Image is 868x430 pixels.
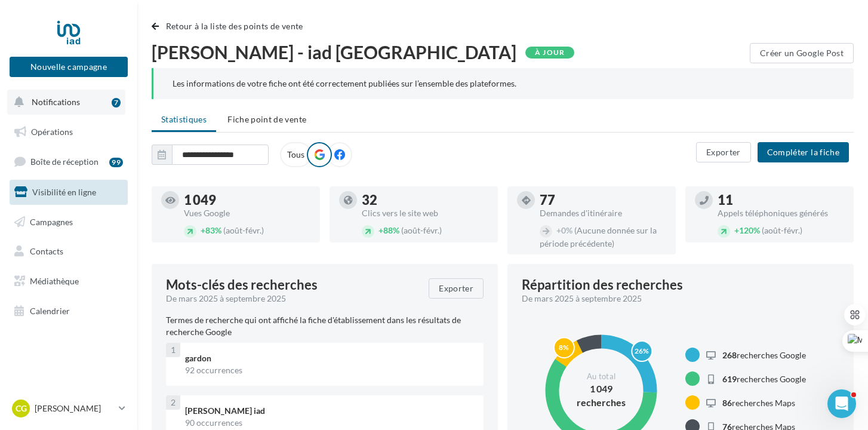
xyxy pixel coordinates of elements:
span: 86 [722,398,732,408]
button: Retour à la liste des points de vente [152,19,308,33]
label: Tous [280,142,312,167]
div: 92 occurrences [185,364,474,376]
a: Compléter la fiche [753,146,854,156]
span: recherches Google [722,374,806,384]
span: (août-févr.) [401,225,442,235]
span: Fiche point de vente [227,114,306,124]
p: [PERSON_NAME] [35,403,114,414]
span: Campagnes [30,216,73,226]
span: 0% [556,225,572,235]
a: CG [PERSON_NAME] [10,397,128,420]
div: 77 [540,193,666,207]
div: 2 [166,395,180,410]
span: 88% [378,225,399,235]
span: CG [16,403,27,414]
button: Nouvelle campagne [10,57,128,77]
a: Campagnes [7,210,130,235]
a: Médiathèque [7,269,130,294]
div: 99 [109,158,123,167]
div: 7 [112,98,121,107]
span: Mots-clés des recherches [166,278,318,291]
div: 11 [718,193,844,207]
span: Calendrier [30,306,70,316]
span: 619 [722,374,737,384]
p: Termes de recherche qui ont affiché la fiche d'établissement dans les résultats de recherche Google [166,314,484,338]
div: Répartition des recherches [522,278,683,291]
span: + [734,225,739,235]
div: Appels téléphoniques générés [718,209,844,217]
span: Retour à la liste des points de vente [166,21,303,31]
div: De mars 2025 à septembre 2025 [166,293,419,305]
span: (Aucune donnée sur la période précédente) [540,225,657,248]
span: Médiathèque [30,276,79,286]
a: Visibilité en ligne [7,180,130,205]
div: À jour [525,47,574,59]
button: Créer un Google Post [750,43,854,63]
span: + [201,225,205,235]
a: Opérations [7,119,130,145]
div: 1 049 [184,193,310,207]
span: Contacts [30,246,63,256]
span: 120% [734,225,760,235]
div: Demandes d'itinéraire [540,209,666,217]
span: 83% [201,225,221,235]
div: 90 occurrences [185,417,474,429]
div: Clics vers le site web [362,209,488,217]
iframe: Intercom live chat [827,389,856,418]
span: Visibilité en ligne [32,187,96,197]
div: 32 [362,193,488,207]
div: Vues Google [184,209,310,217]
span: + [556,225,561,235]
a: Boîte de réception99 [7,149,130,174]
button: Exporter [429,278,484,299]
div: Les informations de votre fiche ont été correctement publiées sur l’ensemble des plateformes. [173,78,835,90]
span: Boîte de réception [30,156,99,167]
span: + [378,225,383,235]
div: gardon [185,352,474,364]
div: 1 [166,343,180,357]
a: Contacts [7,239,130,264]
div: De mars 2025 à septembre 2025 [522,293,830,305]
span: 268 [722,350,737,360]
span: recherches Maps [722,398,795,408]
span: Opérations [31,127,73,137]
span: (août-févr.) [762,225,802,235]
span: recherches Google [722,350,806,360]
span: (août-févr.) [223,225,264,235]
button: Compléter la fiche [758,142,849,162]
span: [PERSON_NAME] - iad [GEOGRAPHIC_DATA] [152,43,516,61]
button: Notifications 7 [7,90,125,115]
span: Notifications [32,97,80,107]
a: Calendrier [7,299,130,324]
button: Exporter [696,142,751,162]
div: [PERSON_NAME] iad [185,405,474,417]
